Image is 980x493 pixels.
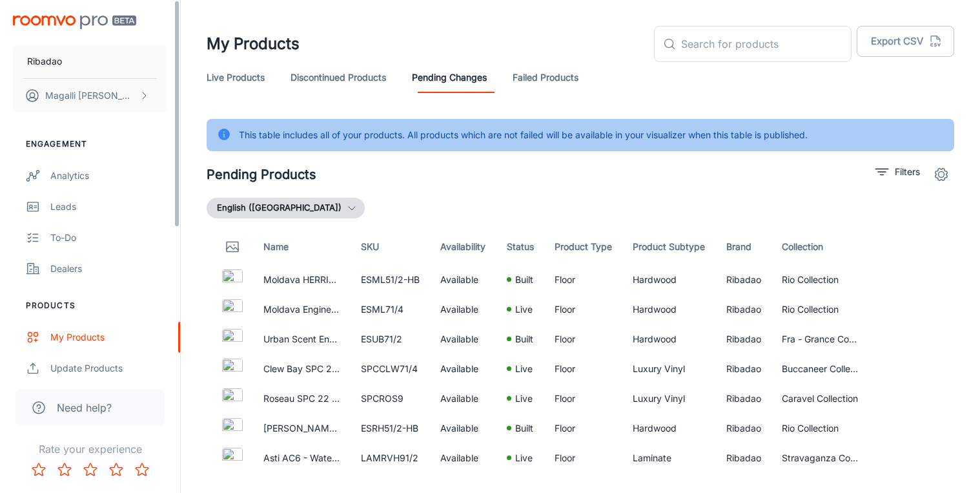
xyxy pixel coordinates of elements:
td: Rio Collection [771,414,869,443]
td: ESML51/2-HB [351,265,430,295]
td: ESRH51/2-HB [351,414,430,443]
td: Buccaneer Collection [771,354,869,384]
td: ESML71/4 [351,295,430,324]
button: Rate 1 star [26,457,52,483]
p: Moldava HERRINGBONE Engineered [GEOGRAPHIC_DATA] [263,273,340,287]
td: Floor [544,414,622,443]
td: Ribadao [716,324,771,354]
button: Rate 5 star [129,457,155,483]
td: Floor [544,265,622,295]
p: Live [515,392,533,406]
p: Live [515,451,533,465]
button: Export CSV [857,26,954,57]
svg: Thumbnail [225,239,240,255]
button: Rate 3 star [77,457,103,483]
a: Live Products [207,62,265,93]
p: Built [515,273,533,287]
h1: My Products [207,32,300,56]
td: Floor [544,354,622,384]
div: Dealers [50,262,167,276]
td: Ribadao [716,384,771,414]
div: Update Products [50,361,167,375]
p: Filters [895,165,920,179]
div: Analytics [50,169,167,183]
td: Available [430,443,496,473]
p: Ribadao [27,54,62,68]
td: Floor [544,443,622,473]
button: Rate 4 star [103,457,129,483]
a: Discontinued Products [291,62,386,93]
td: Ribadao [716,265,771,295]
td: Rio Collection [771,265,869,295]
td: Available [430,295,496,324]
button: settings [928,162,954,187]
td: Rio Collection [771,295,869,324]
img: Roomvo PRO Beta [13,16,136,29]
td: LAMRVH91/2 [351,443,430,473]
th: Status [496,229,544,265]
td: Ribadao [716,443,771,473]
th: Product Subtype [622,229,715,265]
td: Laminate [622,443,715,473]
td: Fra - Grance Collection [771,324,869,354]
div: This table includes all of your products. All products which are not failed will be available in ... [239,123,808,147]
th: Name [253,229,351,265]
p: Rate your experience [10,441,170,457]
p: Urban Scent Engineered European Oak [263,332,340,346]
a: Pending Changes [412,62,487,93]
th: Product Type [544,229,622,265]
td: Luxury Vinyl [622,354,715,384]
p: Asti AC6 - Waterproof [263,451,340,465]
a: Failed Products [513,62,578,93]
p: [PERSON_NAME] Engineered [GEOGRAPHIC_DATA] [263,421,340,435]
button: filter [872,162,923,182]
th: Brand [716,229,771,265]
td: Floor [544,324,622,354]
td: Stravaganza Collection [771,443,869,473]
span: Need help? [57,400,112,415]
th: Availability [430,229,496,265]
td: Available [430,354,496,384]
input: Search for products [681,26,852,62]
td: Ribadao [716,354,771,384]
p: Built [515,332,533,346]
p: Built [515,421,533,435]
p: Magalli [PERSON_NAME] [45,89,136,103]
th: SKU [351,229,430,265]
td: Ribadao [716,295,771,324]
td: Available [430,414,496,443]
div: To-do [50,231,167,245]
td: Hardwood [622,414,715,443]
th: Collection [771,229,869,265]
button: English ([GEOGRAPHIC_DATA]) [207,198,365,218]
p: Live [515,362,533,376]
td: Available [430,384,496,414]
td: Ribadao [716,414,771,443]
p: Moldava Engineered [GEOGRAPHIC_DATA] [263,302,340,317]
div: My Products [50,330,167,344]
div: Leads [50,200,167,214]
td: Hardwood [622,295,715,324]
td: Floor [544,295,622,324]
td: Available [430,265,496,295]
td: Hardwood [622,265,715,295]
td: SPCROS9 [351,384,430,414]
button: Ribadao [13,45,167,78]
h2: Pending Products [207,165,316,184]
td: Floor [544,384,622,414]
button: Magalli [PERSON_NAME] [13,79,167,112]
p: Live [515,302,533,317]
td: ESUB71/2 [351,324,430,354]
td: Hardwood [622,324,715,354]
td: SPCCLW71/4 [351,354,430,384]
p: Clew Bay SPC 20 MIL - Waterproof [263,362,340,376]
td: Luxury Vinyl [622,384,715,414]
td: Available [430,324,496,354]
td: Caravel Collection [771,384,869,414]
p: Roseau SPC 22 MIL - Waterproof [263,392,340,406]
button: Rate 2 star [52,457,77,483]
